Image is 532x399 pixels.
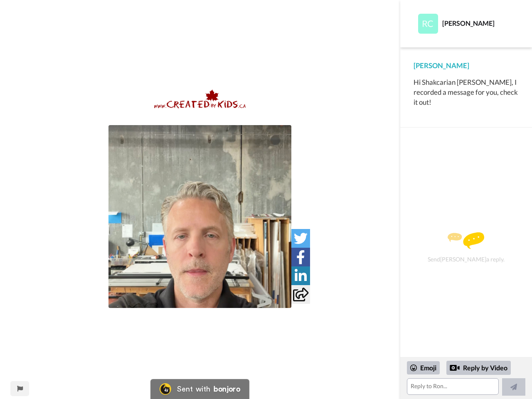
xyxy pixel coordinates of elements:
img: fc40ae8c-ebdb-4718-989b-21bf430d90bf-thumb.jpg [108,125,291,308]
div: [PERSON_NAME] [442,19,518,27]
div: Reply by Video [446,361,511,375]
img: Bonjoro Logo [160,383,171,395]
div: Emoji [407,361,440,374]
img: message.svg [448,232,484,249]
img: c97ee682-0088-491f-865b-ed4f10ffb1e8 [154,89,246,109]
div: Hi Shakcarian [PERSON_NAME], I recorded a message for you, check it out! [414,77,519,107]
div: [PERSON_NAME] [414,61,519,71]
div: Reply by Video [450,363,460,373]
div: Send [PERSON_NAME] a reply. [411,142,521,353]
div: Sent with [177,385,210,393]
div: bonjoro [214,385,240,393]
a: Bonjoro LogoSent withbonjoro [150,379,249,399]
img: Profile Image [418,14,438,34]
